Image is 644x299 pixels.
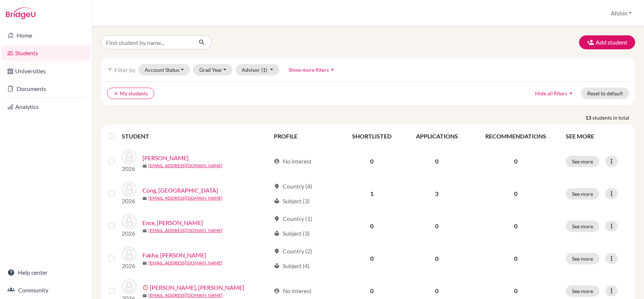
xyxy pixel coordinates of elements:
img: Bridge-U [6,7,35,19]
span: location_on [274,216,280,222]
p: 0 [475,254,557,263]
img: Fakha, Malek [122,247,137,261]
div: Country (1) [274,214,312,223]
th: PROFILE [269,127,340,145]
a: [EMAIL_ADDRESS][DOMAIN_NAME] [148,292,223,299]
span: Filter by [114,66,135,73]
p: 2026 [122,229,137,238]
span: account_circle [274,288,280,294]
td: 0 [340,210,403,242]
a: [PERSON_NAME], [PERSON_NAME] [150,283,244,292]
span: Hide all filters [535,90,567,96]
a: [PERSON_NAME] [142,154,189,162]
i: arrow_drop_up [329,66,336,73]
button: See more [566,156,599,167]
button: Advisor(1) [235,64,279,75]
a: [EMAIL_ADDRESS][DOMAIN_NAME] [148,195,223,201]
div: Subject (3) [274,229,310,238]
span: mail [142,293,147,298]
span: local_library [274,198,280,204]
img: Cong, Yuanzhou [122,182,137,197]
div: Subject (3) [274,197,310,205]
button: See more [566,188,599,200]
span: mail [142,229,147,233]
span: (1) [261,67,267,73]
a: [EMAIL_ADDRESS][DOMAIN_NAME] [148,227,223,234]
button: Show more filtersarrow_drop_up [282,64,342,75]
td: 3 [403,177,470,210]
span: local_library [274,263,280,269]
span: local_library [274,231,280,236]
button: Reset to default [581,88,629,99]
i: arrow_drop_up [567,89,575,97]
a: Fakha, [PERSON_NAME] [142,251,206,260]
td: 0 [403,145,470,177]
td: 1 [340,177,403,210]
img: Ence, Mason [122,214,137,229]
a: Community [1,283,90,298]
div: Country (2) [274,247,312,256]
div: No interest [274,286,311,295]
th: RECOMMENDATIONS [470,127,561,145]
i: filter_list [107,67,113,73]
a: [EMAIL_ADDRESS][DOMAIN_NAME] [148,260,223,266]
button: See more [566,285,599,297]
p: 0 [475,286,557,295]
span: Show more filters [289,67,329,73]
button: See more [566,253,599,264]
a: Help center [1,265,90,280]
span: location_on [274,183,280,189]
span: mail [142,164,147,168]
td: 0 [403,242,470,275]
strong: 13 [585,114,592,122]
button: See more [566,221,599,232]
span: account_circle [274,158,280,164]
a: Documents [1,81,90,96]
i: clear [113,91,118,96]
img: Francom, McKay [122,279,137,294]
button: Grad Year [193,64,233,75]
p: 2026 [122,197,137,205]
span: location_on [274,248,280,254]
button: Afshin [607,6,635,20]
a: [EMAIL_ADDRESS][DOMAIN_NAME] [148,162,223,169]
a: Analytics [1,99,90,114]
p: 0 [475,222,557,231]
a: Home [1,28,90,43]
td: 0 [340,145,403,177]
div: No interest [274,157,311,166]
a: Cong, [GEOGRAPHIC_DATA] [142,186,218,195]
button: Hide all filtersarrow_drop_up [529,88,581,99]
p: 0 [475,157,557,166]
button: clearMy students [107,88,154,99]
th: APPLICATIONS [403,127,470,145]
td: 0 [403,210,470,242]
button: Account Status [138,64,190,75]
td: 0 [340,242,403,275]
img: Bors, Piotr [122,149,137,164]
div: Subject (4) [274,261,310,270]
p: 0 [475,189,557,198]
p: 2026 [122,261,137,270]
th: SEE MORE [561,127,632,145]
input: Find student by name... [101,35,193,49]
button: Add student [579,35,635,49]
th: STUDENT [122,127,269,145]
span: mail [142,196,147,201]
th: SHORTLISTED [340,127,403,145]
a: Ence, [PERSON_NAME] [142,218,203,227]
a: Students [1,46,90,60]
span: students in total [592,114,635,122]
span: error_outline [142,285,150,291]
p: 2026 [122,164,137,173]
a: Universities [1,64,90,78]
div: Country (4) [274,182,312,191]
span: mail [142,261,147,265]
